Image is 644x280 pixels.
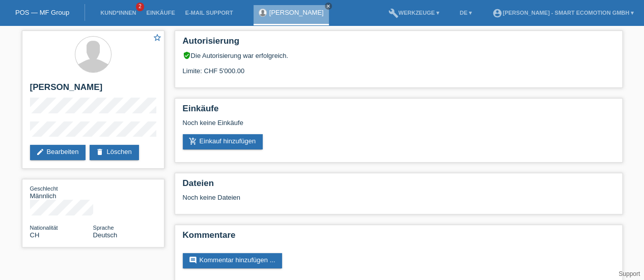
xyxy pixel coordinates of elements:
[388,8,398,18] i: build
[153,33,162,44] a: star_border
[30,145,86,160] a: editBearbeiten
[183,59,614,75] div: Limite: CHF 5'000.00
[183,178,614,194] h2: Dateien
[95,10,141,16] a: Kund*innen
[30,231,40,239] span: Schweiz
[183,134,263,149] a: add_shopping_cartEinkauf hinzufügen
[30,225,58,231] span: Nationalität
[36,148,44,156] i: edit
[30,82,156,98] h2: [PERSON_NAME]
[153,33,162,42] i: star_border
[269,9,324,16] a: [PERSON_NAME]
[93,231,118,239] span: Deutsch
[183,194,494,201] div: Noch keine Dateien
[15,9,69,16] a: POS — MF Group
[183,36,614,51] h2: Autorisierung
[183,51,614,59] div: Die Autorisierung war erfolgreich.
[487,10,639,16] a: account_circle[PERSON_NAME] - Smart Ecomotion GmbH ▾
[326,4,331,9] i: close
[30,184,93,200] div: Männlich
[183,230,614,245] h2: Kommentare
[189,256,197,264] i: comment
[325,3,332,10] a: close
[492,8,502,18] i: account_circle
[189,137,197,145] i: add_shopping_cart
[619,270,640,277] a: Support
[183,119,614,134] div: Noch keine Einkäufe
[183,51,191,59] i: verified_user
[180,10,238,16] a: E-Mail Support
[141,10,180,16] a: Einkäufe
[183,104,614,119] h2: Einkäufe
[183,253,283,268] a: commentKommentar hinzufügen ...
[455,10,477,16] a: DE ▾
[93,225,114,231] span: Sprache
[30,185,58,192] span: Geschlecht
[136,3,144,11] span: 2
[90,145,138,160] a: deleteLöschen
[383,10,444,16] a: buildWerkzeuge ▾
[96,148,104,156] i: delete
